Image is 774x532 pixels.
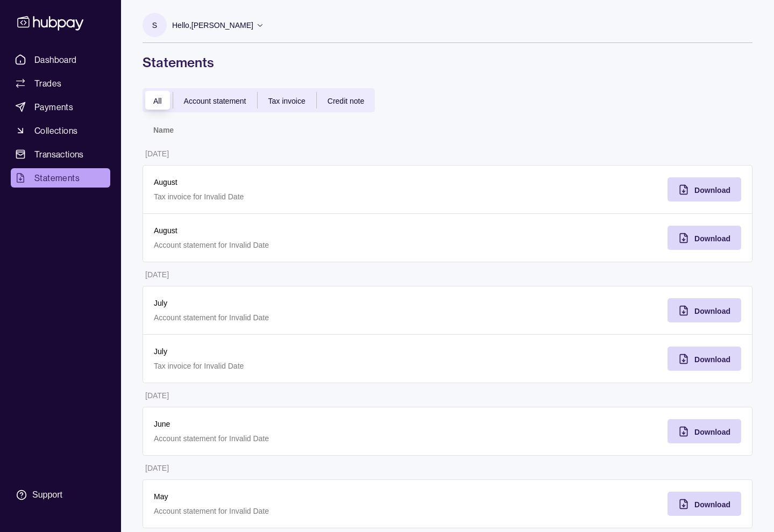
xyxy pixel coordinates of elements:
[668,419,741,443] button: Download
[154,191,437,203] p: Tax invoice for Invalid Date
[34,53,77,66] span: Dashboard
[154,239,437,251] p: Account statement for Invalid Date
[153,126,174,134] p: Name
[34,77,61,90] span: Trades
[154,360,437,372] p: Tax invoice for Invalid Date
[328,97,364,105] span: Credit note
[154,297,437,309] p: July
[11,484,110,506] a: Support
[668,226,741,250] button: Download
[154,176,437,188] p: August
[154,491,437,502] p: May
[268,97,306,105] span: Tax invoice
[34,100,73,113] span: Payments
[668,492,741,516] button: Download
[154,505,437,517] p: Account statement for Invalid Date
[143,88,375,112] div: documentTypes
[11,121,110,140] a: Collections
[694,428,730,436] span: Download
[11,168,110,188] a: Statements
[11,145,110,164] a: Transactions
[152,19,157,31] p: S
[154,346,437,357] p: July
[154,433,437,444] p: Account statement for Invalid Date
[34,124,77,137] span: Collections
[668,347,741,371] button: Download
[34,171,80,184] span: Statements
[694,500,730,509] span: Download
[11,97,110,117] a: Payments
[154,225,437,236] p: August
[694,307,730,315] span: Download
[145,149,169,158] p: [DATE]
[154,418,437,430] p: June
[694,234,730,243] span: Download
[153,97,162,105] span: All
[11,74,110,93] a: Trades
[172,19,253,31] p: Hello, [PERSON_NAME]
[668,177,741,202] button: Download
[145,391,169,400] p: [DATE]
[668,298,741,322] button: Download
[694,186,730,195] span: Download
[184,97,246,105] span: Account statement
[694,355,730,364] span: Download
[143,54,752,71] h1: Statements
[34,148,84,161] span: Transactions
[32,489,62,501] div: Support
[145,464,169,472] p: [DATE]
[145,270,169,279] p: [DATE]
[154,312,437,323] p: Account statement for Invalid Date
[11,50,110,69] a: Dashboard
